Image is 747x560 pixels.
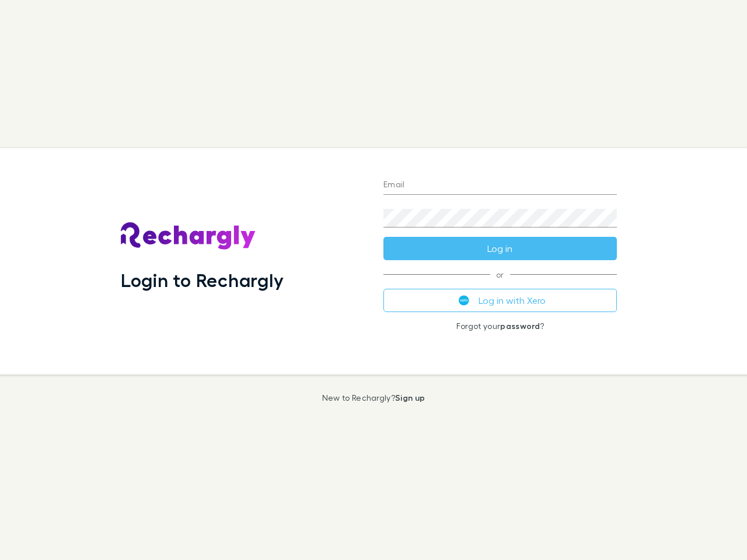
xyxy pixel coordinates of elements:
button: Log in with Xero [383,289,617,312]
p: New to Rechargly? [322,393,425,402]
a: password [500,321,540,331]
a: Sign up [395,393,425,402]
img: Xero's logo [459,295,469,306]
span: or [383,274,617,275]
p: Forgot your ? [383,321,617,331]
img: Rechargly's Logo [121,222,256,250]
button: Log in [383,237,617,260]
h1: Login to Rechargly [121,269,284,291]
